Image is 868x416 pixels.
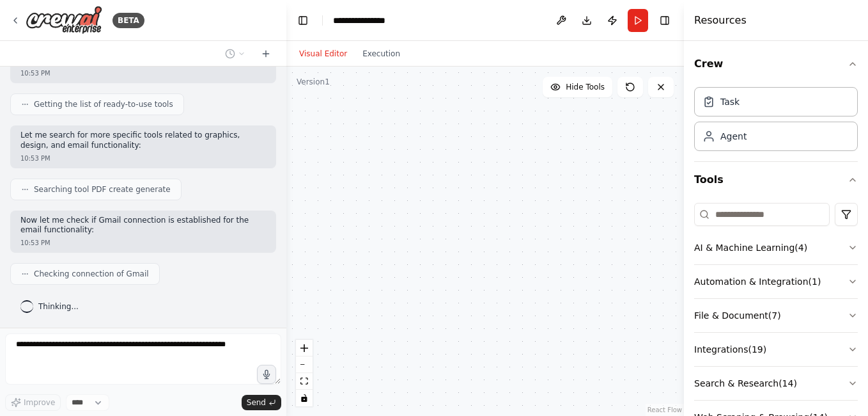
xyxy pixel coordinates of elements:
button: Send [242,395,281,410]
button: Visual Editor [291,46,355,61]
span: Send [247,397,266,408]
div: Agent [720,130,747,143]
span: Thinking... [38,301,79,312]
span: Getting the list of ready-to-use tools [34,99,173,109]
button: AI & Machine Learning(4) [694,231,858,264]
nav: breadcrumb [333,14,397,27]
div: BETA [112,13,144,28]
h4: Resources [694,13,747,28]
div: 10:53 PM [20,68,266,78]
button: Start a new chat [256,46,276,61]
button: Hide left sidebar [294,12,312,29]
button: Search & Research(14) [694,367,858,400]
span: Hide Tools [566,82,605,92]
div: 10:53 PM [20,154,266,163]
button: File & Document(7) [694,299,858,332]
div: 10:53 PM [20,238,266,248]
p: Now let me check if Gmail connection is established for the email functionality: [20,216,266,236]
button: Crew [694,46,858,82]
span: Improve [24,397,55,408]
button: zoom in [296,340,313,356]
button: Hide right sidebar [656,12,674,29]
button: Click to speak your automation idea [257,365,276,384]
button: Tools [694,162,858,198]
div: Crew [694,82,858,161]
button: zoom out [296,356,313,373]
button: toggle interactivity [296,390,313,406]
div: Task [720,95,740,108]
button: Integrations(19) [694,333,858,366]
div: Version 1 [297,77,330,87]
button: Execution [355,46,408,61]
button: Switch to previous chat [220,46,251,61]
div: React Flow controls [296,340,313,406]
button: Hide Tools [543,77,612,97]
span: Checking connection of Gmail [34,269,149,279]
span: Searching tool PDF create generate [34,184,171,195]
button: Improve [5,394,61,411]
img: Logo [26,6,102,35]
button: Automation & Integration(1) [694,265,858,298]
p: Let me search for more specific tools related to graphics, design, and email functionality: [20,131,266,150]
button: fit view [296,373,313,390]
a: React Flow attribution [647,406,682,413]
